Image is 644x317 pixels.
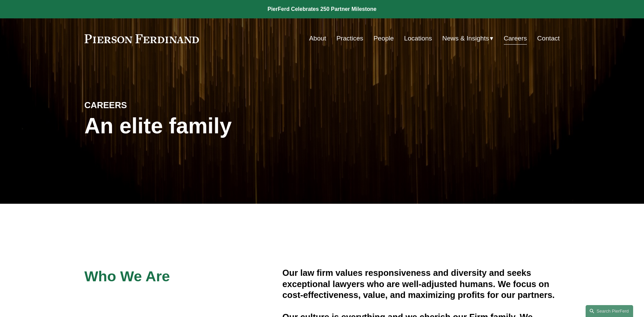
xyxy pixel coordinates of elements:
a: About [309,32,326,45]
h4: CAREERS [85,100,203,111]
span: Who We Are [85,268,170,284]
a: folder dropdown [442,32,494,45]
a: Careers [504,32,527,45]
a: Locations [404,32,432,45]
span: News & Insights [442,33,489,45]
a: Search this site [586,305,633,317]
a: Contact [537,32,559,45]
a: People [373,32,394,45]
h4: Our law firm values responsiveness and diversity and seeks exceptional lawyers who are well-adjus... [282,267,560,300]
h1: An elite family [85,114,322,138]
a: Practices [336,32,363,45]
